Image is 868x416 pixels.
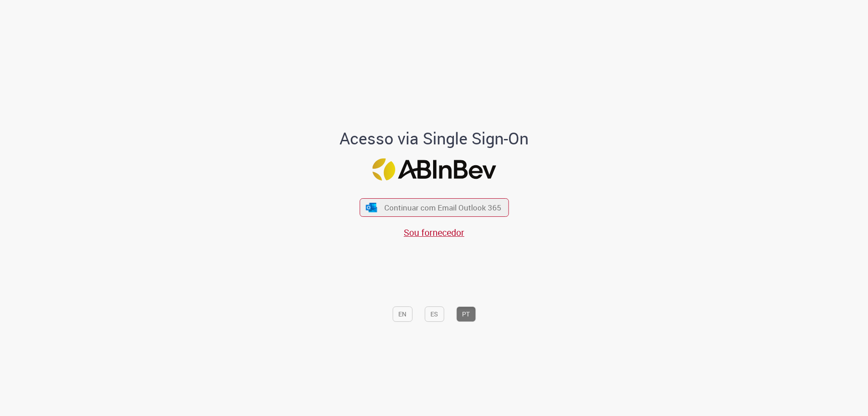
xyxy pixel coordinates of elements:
button: EN [392,306,412,322]
span: Continuar com Email Outlook 365 [384,202,501,213]
img: ícone Azure/Microsoft 360 [365,203,378,212]
h1: Acesso via Single Sign-On [309,129,560,148]
button: PT [456,306,476,322]
button: ícone Azure/Microsoft 360 Continuar com Email Outlook 365 [359,198,509,217]
button: ES [425,306,444,322]
a: Sou fornecedor [404,226,464,239]
img: Logo ABInBev [372,158,496,181]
